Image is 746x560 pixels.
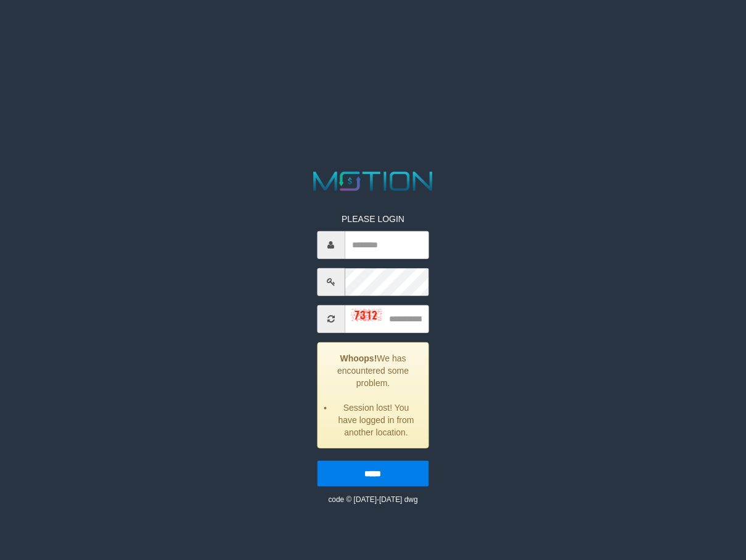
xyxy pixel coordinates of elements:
small: code © [DATE]-[DATE] dwg [328,495,417,504]
li: Session lost! You have logged in from another location. [333,401,419,439]
img: captcha [351,309,382,321]
strong: Whoops! [340,353,377,363]
img: MOTION_logo.png [308,168,438,194]
p: PLEASE LOGIN [317,213,429,225]
div: We has encountered some problem. [317,342,429,448]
